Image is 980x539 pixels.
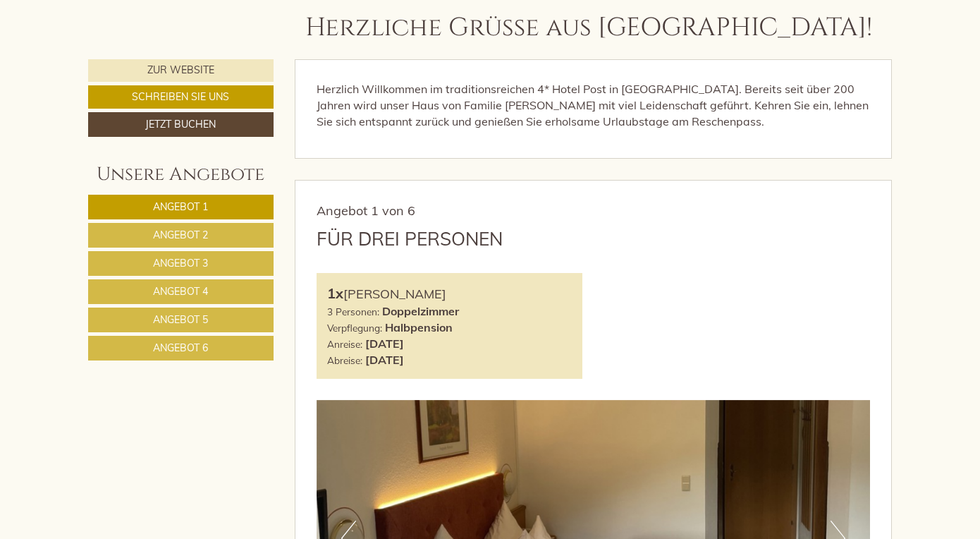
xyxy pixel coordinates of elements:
span: Angebot 6 [153,341,208,354]
a: Jetzt buchen [88,112,274,137]
h1: Herzliche Grüße aus [GEOGRAPHIC_DATA]! [305,14,872,42]
b: [DATE] [365,337,404,351]
div: Unsere Angebote [88,162,274,188]
small: Anreise: [327,338,362,350]
div: Für drei Personen [317,226,503,252]
b: Doppelzimmer [382,304,459,318]
small: Verpflegung: [327,322,382,334]
a: Zur Website [88,59,274,82]
p: Herzlich Willkommen im traditionsreichen 4* Hotel Post in [GEOGRAPHIC_DATA]. Bereits seit über 20... [317,81,871,130]
small: 3 Personen: [327,305,379,317]
span: Angebot 3 [153,257,208,269]
a: Schreiben Sie uns [88,85,274,109]
span: Angebot 2 [153,229,208,241]
small: Abreise: [327,354,362,366]
div: [PERSON_NAME] [327,284,572,304]
span: Angebot 1 [153,200,208,213]
span: Angebot 1 von 6 [317,202,415,219]
b: 1x [327,284,343,302]
span: Angebot 5 [153,313,208,326]
span: Angebot 4 [153,285,208,298]
b: Halbpension [385,320,453,334]
b: [DATE] [365,353,404,367]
